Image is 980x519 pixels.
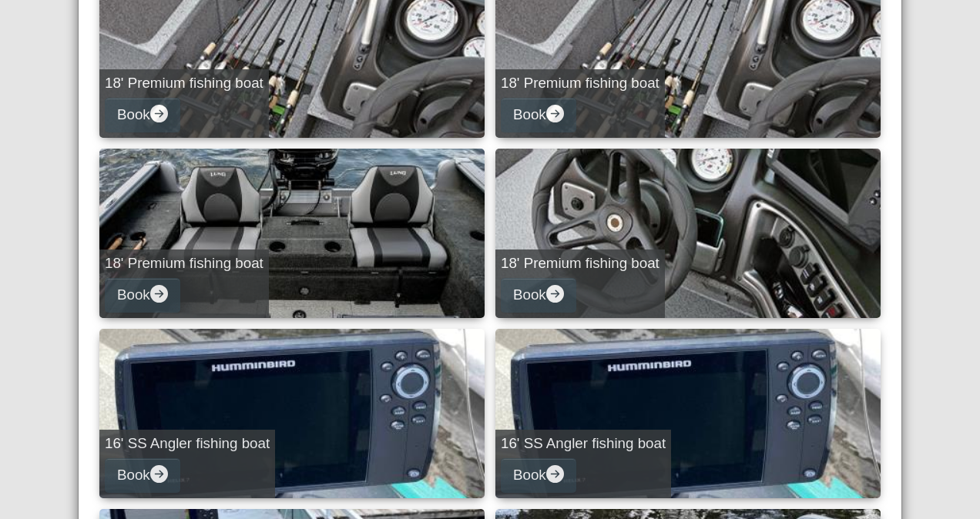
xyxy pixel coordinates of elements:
h5: 18' Premium fishing boat [501,75,659,92]
h5: 16' SS Angler fishing boat [105,435,270,453]
svg: arrow right circle fill [546,465,564,483]
h5: 16' SS Angler fishing boat [501,435,666,453]
button: Bookarrow right circle fill [105,98,180,132]
button: Bookarrow right circle fill [501,98,576,132]
h5: 18' Premium fishing boat [501,255,659,273]
button: Bookarrow right circle fill [501,278,576,313]
svg: arrow right circle fill [150,465,168,483]
svg: arrow right circle fill [150,285,168,303]
svg: arrow right circle fill [150,105,168,122]
svg: arrow right circle fill [546,285,564,303]
svg: arrow right circle fill [546,105,564,122]
h5: 18' Premium fishing boat [105,255,263,273]
button: Bookarrow right circle fill [105,278,180,313]
h5: 18' Premium fishing boat [105,75,263,92]
button: Bookarrow right circle fill [501,458,576,493]
button: Bookarrow right circle fill [105,458,180,493]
